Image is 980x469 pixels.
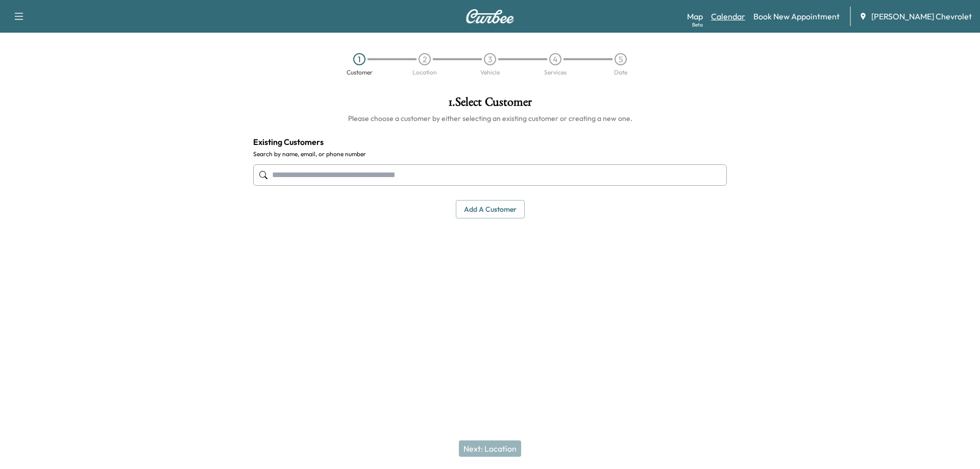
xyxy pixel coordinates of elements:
div: Services [544,69,567,76]
h6: Please choose a customer by either selecting an existing customer or creating a new one. [253,113,727,124]
div: Location [412,69,437,76]
div: Customer [347,69,373,76]
div: Vehicle [480,69,500,76]
div: 5 [615,53,627,65]
div: 1 [353,53,365,65]
h4: Existing Customers [253,136,727,148]
a: Calendar [711,10,745,22]
div: 2 [419,53,431,65]
div: Date [614,69,627,76]
a: Book New Appointment [753,10,840,22]
h1: 1 . Select Customer [253,96,727,113]
label: Search by name, email, or phone number [253,150,727,158]
div: 4 [549,53,561,65]
div: 3 [484,53,496,65]
button: Add a customer [456,200,525,219]
div: Beta [692,21,703,29]
span: [PERSON_NAME] Chevrolet [871,10,972,22]
img: Curbee Logo [465,9,514,23]
a: MapBeta [687,10,703,22]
